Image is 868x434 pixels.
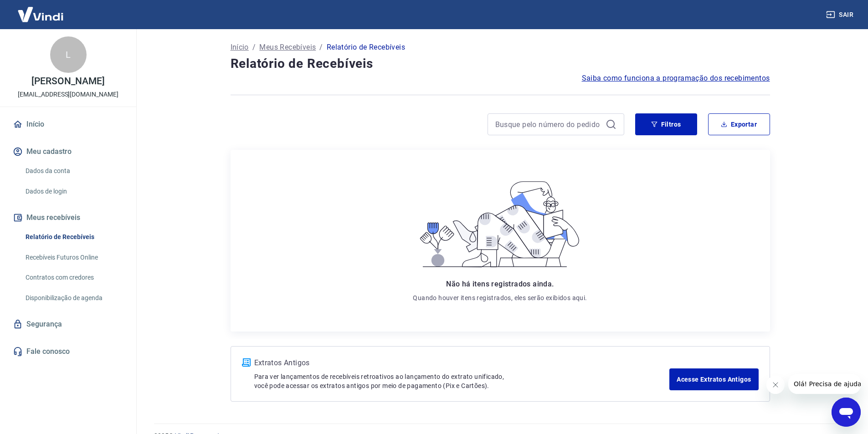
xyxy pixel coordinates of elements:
button: Meus recebíveis [11,208,125,228]
a: Acesse Extratos Antigos [669,368,758,390]
a: Início [11,114,125,134]
a: Saiba como funciona a programação dos recebimentos [582,73,770,84]
iframe: Mensagem da empresa [788,374,861,394]
button: Exportar [708,113,770,135]
div: L [50,36,87,73]
img: Vindi [11,0,70,28]
a: Dados da conta [22,162,125,180]
a: Fale conosco [11,342,125,362]
a: Relatório de Recebíveis [22,228,125,246]
a: Meus Recebíveis [259,42,316,53]
p: [PERSON_NAME] [31,77,104,86]
p: Quando houver itens registrados, eles serão exibidos aqui. [413,293,587,302]
a: Recebíveis Futuros Online [22,248,125,267]
iframe: Fechar mensagem [766,376,785,394]
input: Busque pelo número do pedido [495,117,602,131]
button: Filtros [635,113,697,135]
a: Dados de login [22,182,125,201]
p: [EMAIL_ADDRESS][DOMAIN_NAME] [18,90,118,99]
a: Contratos com credores [22,268,125,287]
button: Sair [824,6,857,23]
iframe: Botão para abrir a janela de mensagens [832,398,861,427]
h4: Relatório de Recebíveis [231,55,770,73]
p: Extratos Antigos [254,357,670,368]
span: Não há itens registrados ainda. [446,280,554,288]
img: ícone [242,358,251,367]
button: Meu cadastro [11,142,125,162]
a: Disponibilização de agenda [22,289,125,307]
span: Olá! Precisa de ajuda? [5,6,77,14]
p: Relatório de Recebíveis [327,42,405,53]
a: Início [231,42,249,53]
p: Para ver lançamentos de recebíveis retroativos ao lançamento do extrato unificado, você pode aces... [254,372,670,390]
p: / [319,42,323,53]
p: / [252,42,256,53]
a: Segurança [11,314,125,334]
